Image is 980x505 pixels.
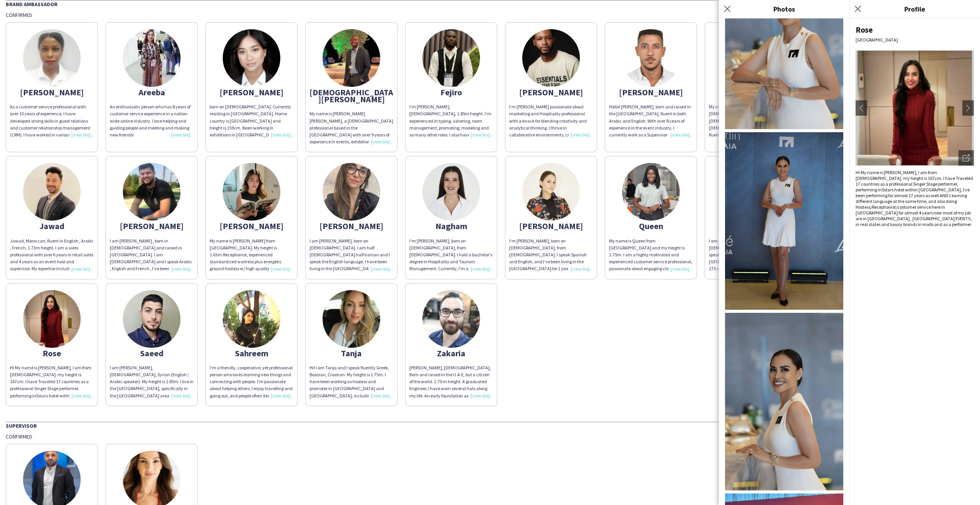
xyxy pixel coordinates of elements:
div: My name is [PERSON_NAME], born on [DEMOGRAPHIC_DATA] in [DEMOGRAPHIC_DATA], 163cm. I am a [DEMOGR... [709,103,793,138]
div: Hello! [PERSON_NAME], born and raised in the [GEOGRAPHIC_DATA], fluent in both Arabic and English... [609,103,693,138]
div: I'm a friendly, cooperative, yet professional person who loves learning new things and connecting... [210,364,293,399]
div: I’m [PERSON_NAME], born on [DEMOGRAPHIC_DATA], from [DEMOGRAPHIC_DATA]. I speak Spanish and Engli... [509,238,593,272]
div: [PERSON_NAME] [210,223,293,229]
img: thumb-67f8ad2747051.jpg [23,29,81,87]
div: My name is [PERSON_NAME] from [GEOGRAPHIC_DATA]. My height is 1.63m. [210,238,293,272]
div: I am [PERSON_NAME] , born in [DEMOGRAPHIC_DATA] and raised in [GEOGRAPHIC_DATA]. I am [DEMOGRAPHI... [110,238,194,272]
div: Supervisor [6,422,974,429]
div: [PERSON_NAME], [DEMOGRAPHIC_DATA], Born and raised in the U.A.E, but a citizen of the world. 1.70... [409,364,493,399]
div: Hi My name is [PERSON_NAME], I am from [DEMOGRAPHIC_DATA]. my height is 167cm. I have Traveled 17... [856,169,974,227]
div: [PERSON_NAME] [210,89,293,96]
div: [PERSON_NAME] [310,223,393,229]
div: Zakaria [409,350,493,357]
div: [PERSON_NAME] [10,89,94,96]
img: Crew avatar or photo [856,50,974,166]
div: [DEMOGRAPHIC_DATA][PERSON_NAME] [310,89,393,103]
div: Confirmed [6,12,974,18]
div: [PERSON_NAME] [609,89,693,96]
div: My name is [PERSON_NAME] [PERSON_NAME], a [DEMOGRAPHIC_DATA] professional based in the [GEOGRAPHI... [310,110,393,145]
img: thumb-2eb117d6-5731-46d6-bab7-b80aedc5b42f.jpg [123,29,180,87]
img: thumb-eae2c7cf-2cf7-40aa-910b-feec3a68eb18.jpg [323,290,380,348]
img: thumb-a7f23183-dbeb-4d83-8484-7b2e2f6a515b.jpg [23,163,81,221]
div: [GEOGRAPHIC_DATA] [856,37,974,43]
div: [PERSON_NAME] [709,89,793,96]
div: [PERSON_NAME] [110,223,194,229]
div: Open photos pop-in [958,150,974,166]
h3: Profile [849,4,980,14]
img: thumb-61f992cc26aec.jpeg [123,163,180,221]
div: I am [PERSON_NAME], born in [DEMOGRAPHIC_DATA] on [DATE], and I speak Arabic, English, and French... [709,238,793,272]
div: As a customer service professional with over 10 years of experience, I have developed strong skil... [10,103,94,138]
div: Hi My name is [PERSON_NAME], I am from [DEMOGRAPHIC_DATA]. my height is 167cm. I have Traveled 17... [10,364,94,399]
img: thumb-ff7469b6-a022-4871-8823-939c98a04a16.jpg [223,29,280,87]
span: Receptionist, experienced standardized waitress plus energetic ground hostess w/ high quality ser... [210,252,293,327]
img: thumb-65548945be588.jpeg [422,29,480,87]
img: thumb-64457533973b8.jpeg [622,29,680,87]
div: Rachid [709,223,793,229]
img: Crew photo 1057620 [725,132,843,310]
div: Tanja [310,350,393,357]
div: Confirmed [6,433,974,440]
div: Queen [609,223,693,229]
div: Sahreem [210,350,293,357]
img: thumb-5ec6ba5e-a96c-49ca-9ff9-7560cb8b5d7b.jpg [622,163,680,221]
div: An enthusiastic person who has 8 years of customer service experience in a nation-wide airline in... [110,103,194,138]
div: Fejiro [409,89,493,96]
div: I’m [PERSON_NAME], [DEMOGRAPHIC_DATA], 1.85m height. I’m experienced in typing, ushering, room ma... [409,103,493,138]
img: Crew photo 1057621 [725,313,843,490]
img: thumb-67eebcc5cfac7.jpeg [23,290,81,348]
img: thumb-6446bed8e0949.png [422,290,480,348]
div: I’m [PERSON_NAME] passionate about marketing and Hospitality professional with a knack for blendi... [509,103,593,138]
div: Saeed [110,350,194,357]
img: thumb-678acf88db3bb.jpeg [323,163,380,221]
img: thumb-669dd65e74f13.jpg [123,290,180,348]
h3: Photos [719,4,849,14]
div: Rose [10,350,94,357]
img: thumb-3187996c-fefa-42fa-9a3e-3aae5b38b09e.jpg [522,163,580,221]
div: Hi! I am Tanja and I speak fluently Greek, Bosnian, Croatian. My height is 1.75m. I have been wor... [310,364,393,399]
div: [PERSON_NAME] [509,223,593,229]
img: thumb-03812aac-1a8d-4b94-a49e-23dd17b0c0b4.jpg [323,29,380,87]
div: I'm [PERSON_NAME], born on [DEMOGRAPHIC_DATA], from [DEMOGRAPHIC_DATA]. I hold a bachelor's degre... [409,238,493,272]
img: thumb-6788cb2749db4.jpg [522,29,580,87]
div: [PERSON_NAME] [509,89,593,96]
div: Nagham [409,223,493,229]
div: Jawad, Moroccan, fluent in English , Arabic , French, 1.73m height. I am a sales professional wit... [10,238,94,272]
div: Rose [856,25,974,35]
img: thumb-93c449ee-aeda-4391-99ff-9596d2d56b55.jpg [223,163,280,221]
img: thumb-64e8ad830b462.jpeg [422,163,480,221]
div: I am [PERSON_NAME], [DEMOGRAPHIC_DATA], Syrian (English / Arabic speaker). My height is 1.85m. I ... [110,364,194,399]
div: born on [DEMOGRAPHIC_DATA]. Currently residing in [GEOGRAPHIC_DATA]. Home country is [GEOGRAPHIC_... [210,103,293,138]
div: I am [PERSON_NAME], born on [DEMOGRAPHIC_DATA]. I am half [DEMOGRAPHIC_DATA] half Iranian and I s... [310,238,393,272]
img: thumb-8a82379a-265f-4b96-ad2f-fbc9c6dfd3c3.jpg [223,290,280,348]
div: Jawad [10,223,94,229]
div: Areeba [110,89,194,96]
div: My name is Queen from [GEOGRAPHIC_DATA] and my height is 1.75m. I am a highly motivated and exper... [609,238,693,272]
